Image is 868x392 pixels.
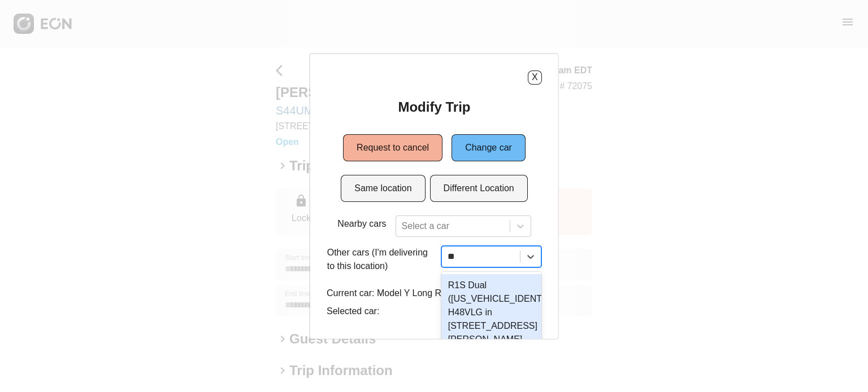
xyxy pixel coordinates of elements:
[327,286,542,299] p: Current car: Model Y Long Range (S44UMJ in 10451)
[398,98,470,116] h2: Modify Trip
[343,134,442,161] button: Request to cancel
[337,217,386,230] p: Nearby cars
[527,70,541,84] button: X
[341,174,425,201] button: Same location
[327,304,542,318] p: Selected car:
[327,245,436,272] p: Other cars (I'm delivering to this location)
[452,134,526,161] button: Change car
[441,274,541,364] div: R1S Dual ([US_VEHICLE_IDENTIFICATION_NUMBER] H48VLG in [STREET_ADDRESS][PERSON_NAME][US_STATE])
[429,174,527,201] button: Different Location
